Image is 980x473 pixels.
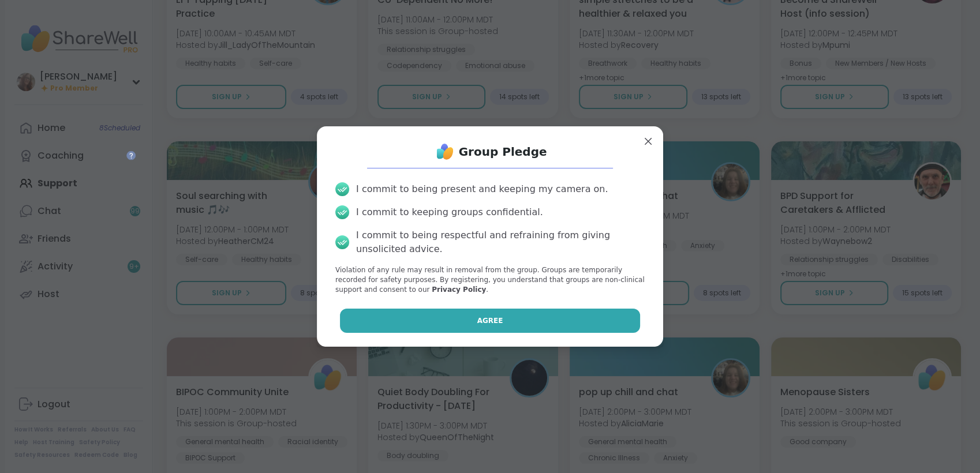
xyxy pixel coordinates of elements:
img: ShareWell Logo [433,140,457,163]
iframe: Spotlight [126,151,136,160]
h1: Group Pledge [459,144,547,160]
span: Agree [477,316,503,326]
button: Agree [340,309,641,333]
div: I commit to being present and keeping my camera on. [356,182,608,196]
div: I commit to being respectful and refraining from giving unsolicited advice. [356,228,645,256]
a: Privacy Policy [432,286,486,294]
p: Violation of any rule may result in removal from the group. Groups are temporarily recorded for s... [335,265,645,294]
div: I commit to keeping groups confidential. [356,205,543,219]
